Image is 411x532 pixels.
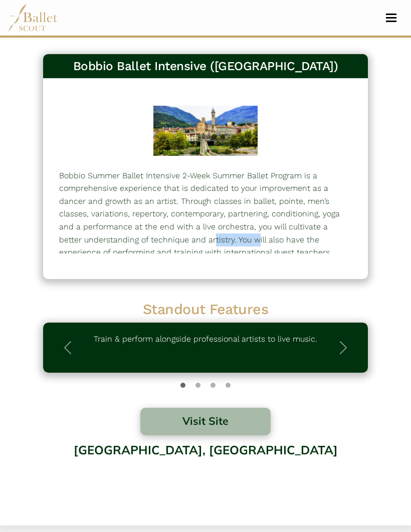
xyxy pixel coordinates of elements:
button: Toggle navigation [379,13,403,23]
p: Train & perform alongside professional artists to live music. [94,333,317,363]
h3: Bobbio Ballet Intensive ([GEOGRAPHIC_DATA]) [51,58,360,74]
div: [GEOGRAPHIC_DATA], [GEOGRAPHIC_DATA] [43,435,368,515]
button: Slide 2 [211,378,216,393]
h2: Standout Features [43,300,368,319]
button: Slide 1 [195,378,200,393]
button: Visit Site [140,408,270,435]
p: Bobbio Summer Ballet Intensive 2-Week Summer Ballet Program is a comprehensive experience that is... [59,169,352,336]
button: Slide 3 [226,378,231,393]
button: Slide 0 [180,378,185,393]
